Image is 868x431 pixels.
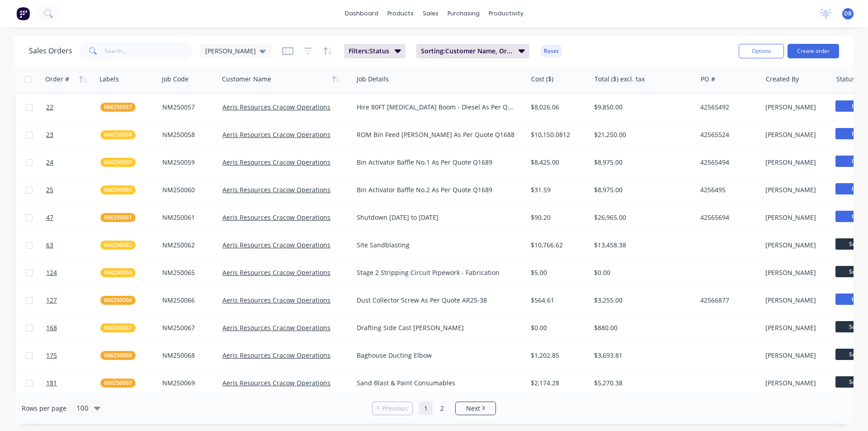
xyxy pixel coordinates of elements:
[104,130,132,139] span: NM250058
[162,241,212,250] div: NM250062
[531,241,584,250] div: $10,766.62
[100,103,136,112] button: NM250057
[46,232,100,259] a: 63
[531,296,584,305] div: $564.61
[162,158,212,167] div: NM250059
[765,351,826,360] div: [PERSON_NAME]
[46,296,57,305] span: 127
[344,44,406,58] button: Filters:Status
[100,213,136,222] button: NM250061
[418,7,443,20] div: sales
[594,75,645,84] div: Total ($) excl. tax
[382,404,408,413] span: Previous
[531,75,553,84] div: Cost ($)
[46,149,100,176] a: 24
[46,176,100,204] a: 25
[340,7,383,20] a: dashboard
[531,323,584,332] div: $0.00
[45,75,69,84] div: Order #
[443,7,484,20] div: purchasing
[357,103,515,112] div: Hire 80FT [MEDICAL_DATA] Boom - Diesel As Per Quote AR25-35
[22,404,66,413] span: Rows per page
[46,369,100,397] a: 181
[104,241,132,250] span: NM250062
[765,241,826,250] div: [PERSON_NAME]
[765,130,826,139] div: [PERSON_NAME]
[104,185,132,194] span: NM250060
[357,379,515,388] div: Sand Blast & Paint Consumables
[104,296,132,305] span: NM250066
[46,204,100,231] a: 47
[765,213,826,222] div: [PERSON_NAME]
[594,213,688,222] div: $26,965.00
[46,259,100,286] a: 124
[531,213,584,222] div: $90.20
[700,130,755,139] div: 42565524
[162,379,212,388] div: NM250069
[357,268,515,277] div: Stage 2 Stripping Circuit Pipework - Fabrication
[162,351,212,360] div: NM250068
[383,7,418,20] div: products
[594,241,688,250] div: $13,458.38
[357,241,515,250] div: Site Sandblasting
[222,323,330,332] a: Aeris Resources Cracow Operations
[46,94,100,121] a: 22
[105,42,193,60] input: Search...
[765,103,826,112] div: [PERSON_NAME]
[104,379,132,388] span: NM250069
[100,323,136,332] button: NM250067
[531,158,584,167] div: $8,425.00
[104,103,132,112] span: NM250057
[162,296,212,305] div: NM250066
[373,404,412,413] a: Previous page
[357,296,515,305] div: Dust Collector Screw As Per Quote AR25-38
[222,103,330,111] a: Aeris Resources Cracow Operations
[700,213,755,222] div: 42565694
[419,402,433,415] a: Page 1 is your current page
[162,323,212,332] div: NM250067
[357,323,515,332] div: Drafting Side Cast [PERSON_NAME]
[100,241,136,250] button: NM250062
[594,379,688,388] div: $5,270.38
[844,9,852,18] span: DB
[421,47,513,56] span: Sorting: Customer Name, Order #
[100,130,136,139] button: NM250058
[222,158,330,166] a: Aeris Resources Cracow Operations
[162,103,212,112] div: NM250057
[46,323,57,332] span: 168
[357,185,515,194] div: Bin Activator Baffle No.2 As Per Quote Q1689
[766,75,799,84] div: Created By
[357,213,515,222] div: Shutdown [DATE] to [DATE]
[100,351,136,360] button: NM250068
[46,379,57,388] span: 181
[765,296,826,305] div: [PERSON_NAME]
[162,213,212,222] div: NM250061
[368,402,500,415] ul: Pagination
[700,296,755,305] div: 42566877
[788,44,839,58] button: Create order
[594,323,688,332] div: $880.00
[357,75,389,84] div: Job Details
[765,185,826,194] div: [PERSON_NAME]
[531,379,584,388] div: $2,174.28
[836,75,855,84] div: Status
[484,7,528,20] div: productivity
[700,103,755,112] div: 42565492
[739,44,784,58] button: Options
[765,323,826,332] div: [PERSON_NAME]
[162,75,189,84] div: Job Code
[104,323,132,332] span: NM250067
[46,103,53,112] span: 22
[531,268,584,277] div: $5.00
[104,268,132,277] span: NM250065
[222,241,330,249] a: Aeris Resources Cracow Operations
[99,75,119,84] div: Labels
[46,342,100,369] a: 175
[700,158,755,167] div: 42565494
[16,7,30,20] img: Factory
[594,130,688,139] div: $21,250.00
[222,185,330,194] a: Aeris Resources Cracow Operations
[701,75,715,84] div: PO #
[162,185,212,194] div: NM250060
[222,379,330,387] a: Aeris Resources Cracow Operations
